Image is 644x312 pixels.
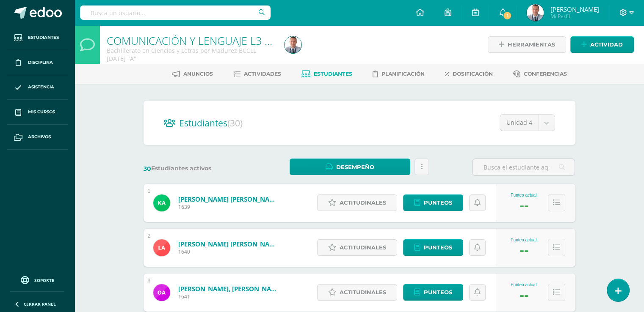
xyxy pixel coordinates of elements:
[178,203,280,211] span: 1639
[178,240,280,248] a: [PERSON_NAME] [PERSON_NAME]
[500,115,555,131] a: Unidad 4
[511,193,538,197] div: Punteo actual:
[7,100,68,125] a: Mis cursos
[424,195,452,211] span: Punteos
[107,33,310,48] a: COMUNICACIÓN Y LENGUAJE L3 [ INGLÉS]
[373,67,425,81] a: Planificación
[107,35,274,47] h1: COMUNICACIÓN Y LENGUAJE L3 [ INGLÉS]
[527,4,544,21] img: e1ec876ff5460905ee238669eab8d537.png
[233,67,281,81] a: Actividades
[28,84,54,90] span: Asistencia
[178,195,280,203] a: [PERSON_NAME] [PERSON_NAME]
[183,71,213,77] span: Anuncios
[172,67,213,81] a: Anuncios
[28,34,59,41] span: Estudiantes
[424,240,452,255] span: Punteos
[488,36,566,53] a: Herramientas
[473,159,575,175] input: Busca el estudiante aquí...
[7,75,68,100] a: Asistencia
[570,36,634,53] a: Actividad
[513,67,567,81] a: Conferencias
[336,159,374,175] span: Desempeño
[178,293,280,300] span: 1641
[317,194,397,211] a: Actitudinales
[24,301,56,307] span: Cerrar panel
[153,194,170,211] img: 0ba6d40b995ef0c66149b0135f99274a.png
[107,47,274,63] div: Bachillerato en Ciencias y Letras por Madurez BCCLL DOMINGO 'A'
[285,36,301,53] img: e1ec876ff5460905ee238669eab8d537.png
[403,239,463,256] a: Punteos
[403,284,463,301] a: Punteos
[520,287,528,303] div: --
[148,233,151,239] div: 2
[403,194,463,211] a: Punteos
[508,37,555,52] span: Herramientas
[244,71,281,77] span: Actividades
[511,282,538,287] div: Punteo actual:
[28,109,55,115] span: Mis cursos
[153,284,170,301] img: 3568f507038871a95169b46ca54202eb.png
[340,285,386,300] span: Actitudinales
[7,25,68,50] a: Estudiantes
[340,240,386,255] span: Actitudinales
[314,71,352,77] span: Estudiantes
[7,125,68,150] a: Archivos
[28,134,51,140] span: Archivos
[34,277,54,283] span: Soporte
[550,13,599,20] span: Mi Perfil
[148,188,151,194] div: 1
[503,11,512,20] span: 1
[10,274,64,285] a: Soporte
[7,50,68,75] a: Disciplina
[453,71,493,77] span: Dosificación
[340,195,386,211] span: Actitudinales
[144,164,246,172] label: Estudiantes activos
[590,37,623,52] span: Actividad
[148,278,151,284] div: 3
[144,165,151,172] span: 30
[511,238,538,242] div: Punteo actual:
[445,67,493,81] a: Dosificación
[381,71,425,77] span: Planificación
[80,5,271,20] input: Busca un usuario...
[290,159,410,175] a: Desempeño
[506,115,532,131] span: Unidad 4
[301,67,352,81] a: Estudiantes
[520,197,528,213] div: --
[317,239,397,256] a: Actitudinales
[227,117,243,129] span: (30)
[178,248,280,255] span: 1640
[317,284,397,301] a: Actitudinales
[520,242,528,258] div: --
[550,5,599,14] span: [PERSON_NAME]
[153,239,170,256] img: 0c76713e51df7c2368f8c40598258b3f.png
[424,285,452,300] span: Punteos
[179,117,243,129] span: Estudiantes
[178,285,280,293] a: [PERSON_NAME], [PERSON_NAME]
[524,71,567,77] span: Conferencias
[28,59,53,66] span: Disciplina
